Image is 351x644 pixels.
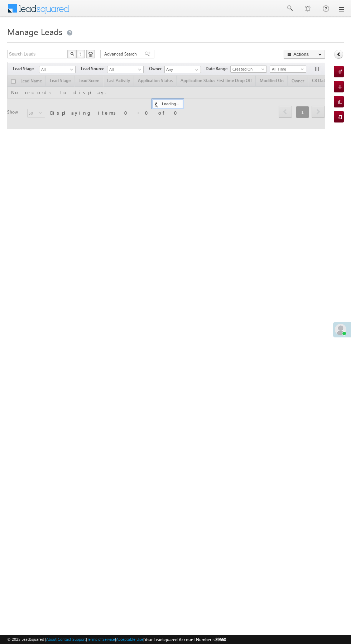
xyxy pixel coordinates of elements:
[87,637,115,641] a: Terms of Service
[81,66,107,72] span: Lead Source
[79,51,82,57] span: ?
[107,66,144,73] a: All
[270,66,306,73] a: All Time
[191,66,200,73] a: Show All Items
[231,66,265,72] span: Created On
[206,66,230,72] span: Date Range
[7,636,226,643] span: © 2025 LeadSquared | | | | |
[164,66,201,73] input: Type to Search
[58,637,86,641] a: Contact Support
[270,66,304,72] span: All Time
[107,66,141,73] span: All
[76,50,85,58] button: ?
[104,51,139,57] span: Advanced Search
[284,50,325,59] button: Actions
[70,52,74,56] img: Search
[116,637,143,641] a: Acceptable Use
[215,637,226,642] span: 39660
[230,66,267,73] a: Created On
[7,26,62,37] span: Manage Leads
[46,637,57,641] a: About
[39,66,76,73] a: All
[13,66,39,72] span: Lead Stage
[144,637,226,642] span: Your Leadsquared Account Number is
[39,66,73,73] span: All
[153,100,183,108] div: Loading...
[149,66,164,72] span: Owner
